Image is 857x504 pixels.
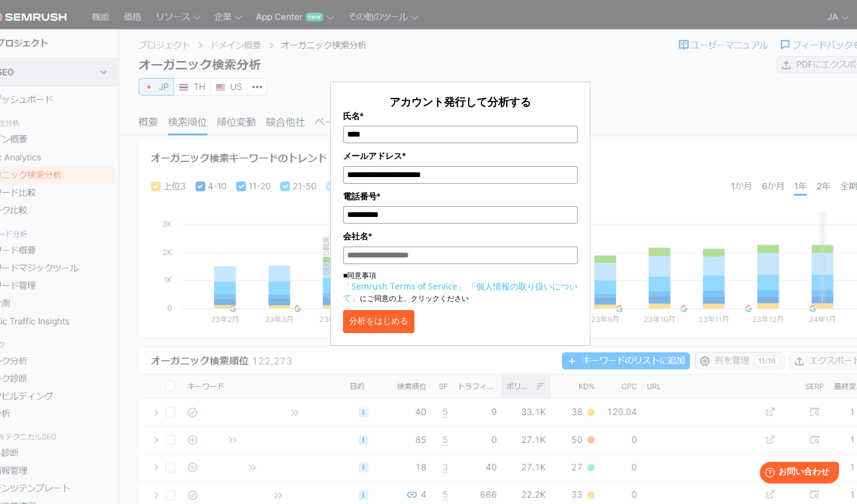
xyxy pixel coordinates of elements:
a: 「個人情報の取り扱いについて」 [343,280,578,303]
label: メールアドレス* [343,149,578,163]
iframe: Help widget launcher [749,457,844,491]
label: 電話番号* [343,190,578,203]
button: 分析をはじめる [343,310,414,333]
a: 「Semrush Terms of Service」 [343,280,466,292]
span: アカウント発行して分析する [389,94,531,109]
p: ■同意事項 にご同意の上、クリックください [343,270,578,304]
